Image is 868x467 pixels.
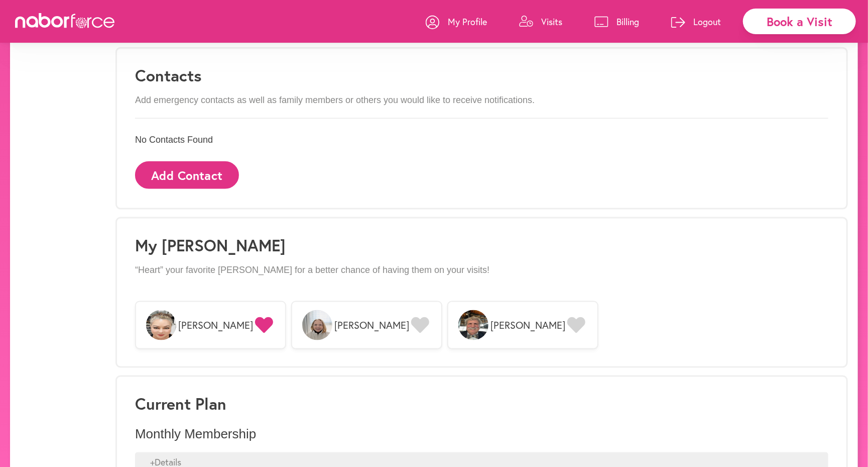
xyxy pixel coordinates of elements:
img: ZDY6Y8CtQBaLwN8lSsW5 [458,310,488,340]
img: 1nTXs7KETdSOs4PL95XV [146,310,176,340]
p: Visits [541,16,562,28]
a: Logout [671,7,721,37]
p: Billing [616,16,639,28]
a: My Profile [426,7,487,37]
div: Book a Visit [743,9,856,34]
p: “Heart” your favorite [PERSON_NAME] for a better chance of having them on your visits! [135,265,828,276]
span: [PERSON_NAME] [490,319,565,331]
a: Visits [519,7,562,37]
h1: My [PERSON_NAME] [135,236,828,255]
h3: Current Plan [135,394,828,413]
p: No Contacts Found [135,135,828,146]
p: My Profile [448,16,487,28]
p: Monthly Membership [135,426,828,442]
h3: Contacts [135,66,828,85]
a: Billing [594,7,639,37]
p: Add emergency contacts as well as family members or others you would like to receive notifications. [135,95,828,106]
p: Logout [693,16,721,28]
span: [PERSON_NAME] [334,319,409,331]
span: [PERSON_NAME] [178,319,253,331]
button: Add Contact [135,161,239,189]
img: XTNvWgkGRzas5KozkHkA [302,310,332,340]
